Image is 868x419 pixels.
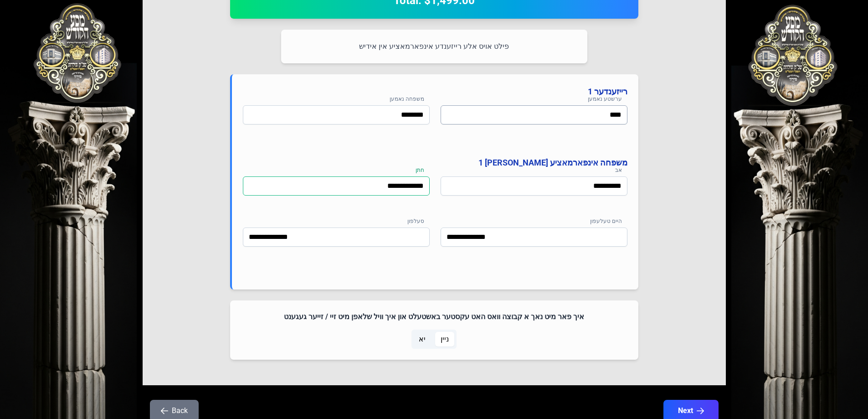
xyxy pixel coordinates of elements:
[243,156,627,169] h4: משפחה אינפארמאציע [PERSON_NAME] 1
[411,330,433,349] p-togglebutton: יא
[292,41,576,52] p: פילט אויס אלע רייזענדע אינפארמאציע אין אידיש
[433,330,457,349] p-togglebutton: ניין
[419,334,426,345] span: יא
[441,334,449,345] span: ניין
[241,311,627,322] h4: איך פאר מיט נאך א קבוצה וואס האט עקסטער באשטעלט און איך וויל שלאפן מיט זיי / זייער געגענט
[243,85,627,98] h4: רייזענדער 1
